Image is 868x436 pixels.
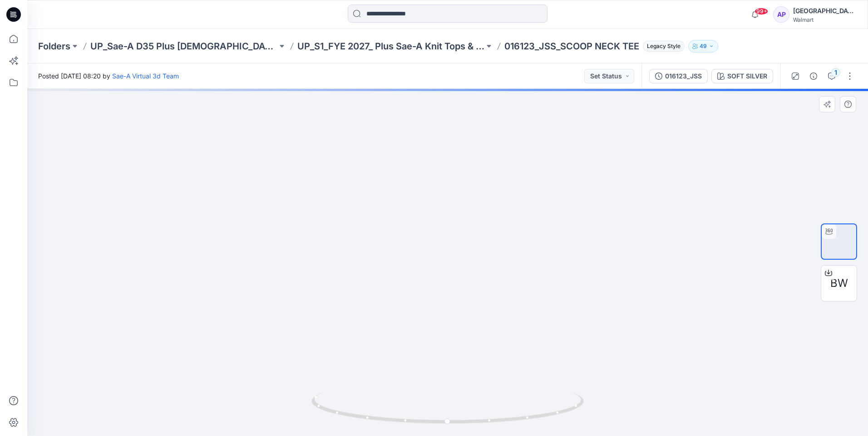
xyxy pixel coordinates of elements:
span: 99+ [755,8,768,15]
button: 49 [688,40,718,53]
div: SOFT SILVER [727,71,767,81]
span: Legacy Style [643,41,685,52]
div: 016123_JSS [665,71,702,81]
a: UP_Sae-A D35 Plus [DEMOGRAPHIC_DATA] Top [90,40,277,53]
p: 016123_JSS_SCOOP NECK TEE [504,40,639,53]
button: SOFT SILVER [711,69,773,83]
button: Legacy Style [639,40,685,53]
button: Details [806,69,821,83]
div: 1 [831,68,840,77]
button: 1 [824,69,839,83]
span: BW [830,275,848,291]
img: turntable-22-08-2025-08:21:12 [822,224,856,259]
a: Sae-A Virtual 3d Team [112,72,179,80]
div: AP [773,6,789,23]
span: Posted [DATE] 08:20 by [38,71,179,81]
button: 016123_JSS [649,69,708,83]
a: Folders [38,40,70,53]
div: Walmart [793,16,857,23]
div: [GEOGRAPHIC_DATA] [793,5,857,16]
a: UP_S1_FYE 2027_ Plus Sae-A Knit Tops & dresses [297,40,484,53]
p: 49 [700,41,707,51]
